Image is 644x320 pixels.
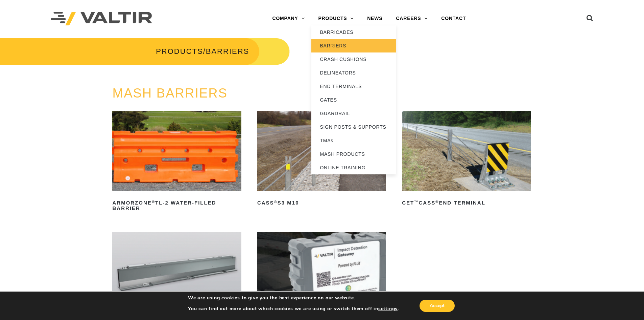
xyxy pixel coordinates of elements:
a: ONLINE TRAINING [311,161,396,174]
h2: ArmorZone TL-2 Water-Filled Barrier [112,197,241,214]
span: BARRIERS [206,47,249,56]
a: NEWS [360,12,389,25]
p: You can find out more about which cookies we are using or switch them off in . [188,306,399,312]
button: settings [378,306,398,312]
sup: ™ [414,200,419,204]
a: TMAs [311,134,396,147]
a: BARRICADES [311,25,396,39]
img: Valtir [51,12,152,26]
a: END TERMINALS [311,80,396,93]
sup: ® [274,200,278,204]
a: MASH PRODUCTS [311,147,396,161]
h2: CASS S3 M10 [257,197,386,208]
a: PRODUCTS [156,47,203,56]
a: MASH BARRIERS [112,86,228,100]
a: GUARDRAIL [311,107,396,120]
a: DELINEATORS [311,66,396,80]
a: CAREERS [389,12,434,25]
a: PRODUCTS [311,12,360,25]
a: CASS®S3 M10 [257,111,386,208]
a: GATES [311,93,396,107]
a: SIGN POSTS & SUPPORTS [311,120,396,134]
a: COMPANY [265,12,311,25]
a: CONTACT [434,12,473,25]
sup: ® [435,200,439,204]
a: CET™CASS®End Terminal [402,111,531,208]
a: ArmorZone®TL-2 Water-Filled Barrier [112,111,241,214]
sup: ® [152,200,155,204]
p: We are using cookies to give you the best experience on our website. [188,295,399,301]
h2: CET CASS End Terminal [402,197,531,208]
a: BARRIERS [311,39,396,52]
button: Accept [420,300,455,312]
a: CRASH CUSHIONS [311,52,396,66]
